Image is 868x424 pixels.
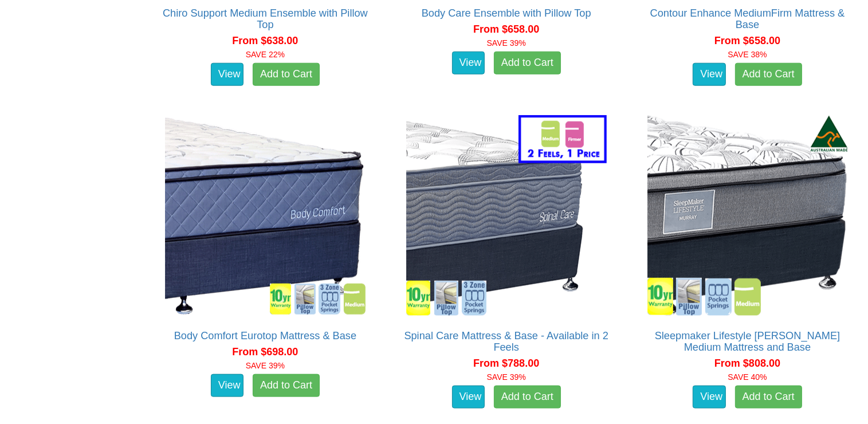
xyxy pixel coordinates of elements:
span: From $788.00 [473,358,539,369]
span: From $808.00 [714,358,780,369]
a: View [211,374,244,397]
a: Body Care Ensemble with Pillow Top [422,7,591,19]
font: SAVE 39% [487,38,526,48]
a: Add to Cart [494,52,561,74]
a: Body Comfort Eurotop Mattress & Base [174,330,356,341]
a: View [452,52,485,74]
a: Add to Cart [735,63,802,86]
a: Spinal Care Mattress & Base - Available in 2 Feels [404,330,608,353]
font: SAVE 39% [487,372,526,382]
span: From $698.00 [232,346,298,358]
a: Add to Cart [253,63,320,86]
font: SAVE 22% [246,50,285,59]
a: View [211,63,244,86]
a: Sleepmaker Lifestyle [PERSON_NAME] Medium Mattress and Base [655,330,840,353]
a: Add to Cart [735,386,802,409]
a: Add to Cart [494,386,561,409]
span: From $638.00 [232,35,298,46]
font: SAVE 38% [728,50,767,59]
img: Spinal Care Mattress & Base - Available in 2 Feels [403,112,610,319]
font: SAVE 39% [246,361,285,370]
span: From $658.00 [473,23,539,35]
span: From $658.00 [714,35,780,46]
a: View [693,63,726,86]
a: Chiro Support Medium Ensemble with Pillow Top [163,7,368,30]
a: Add to Cart [253,374,320,397]
img: Body Comfort Eurotop Mattress & Base [162,112,368,319]
a: View [452,386,485,409]
font: SAVE 40% [728,372,767,382]
img: Sleepmaker Lifestyle Murray Medium Mattress and Base [645,112,851,319]
a: Contour Enhance MediumFirm Mattress & Base [650,7,845,30]
a: View [693,386,726,409]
